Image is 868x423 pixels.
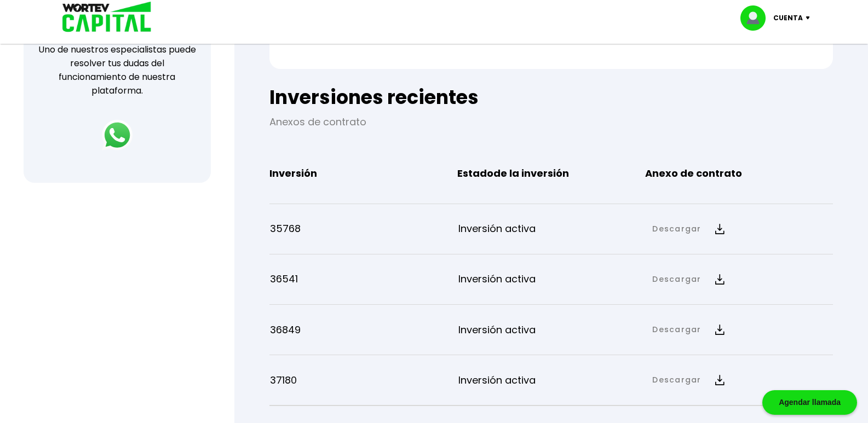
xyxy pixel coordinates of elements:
[652,324,701,335] a: Descargar
[803,16,818,20] img: icon-down
[269,115,366,129] a: Anexos de contrato
[270,372,458,389] p: 37180
[270,221,458,237] p: 35768
[652,274,701,285] a: Descargar
[740,5,773,31] img: profile-image
[646,217,730,241] button: Descargar
[646,268,730,291] button: Descargar
[270,322,458,338] p: 36849
[458,221,646,237] p: Inversión activa
[715,375,725,385] img: descarga
[652,374,701,386] a: Descargar
[493,166,569,180] b: de la inversión
[646,318,730,341] button: Descargar
[457,165,569,182] b: Estado
[645,165,742,182] b: Anexo de contrato
[270,271,458,287] p: 36541
[458,271,646,287] p: Inversión activa
[773,10,803,26] p: Cuenta
[715,325,725,335] img: descarga
[458,372,646,389] p: Inversión activa
[269,86,833,108] h2: Inversiones recientes
[652,223,701,235] a: Descargar
[38,43,197,97] p: Uno de nuestros especialistas puede resolver tus dudas del funcionamiento de nuestra plataforma.
[102,120,133,150] img: logos_whatsapp-icon.242b2217.svg
[458,322,646,338] p: Inversión activa
[762,390,857,415] div: Agendar llamada
[646,368,730,392] button: Descargar
[269,165,317,182] b: Inversión
[715,224,725,234] img: descarga
[715,274,725,285] img: descarga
